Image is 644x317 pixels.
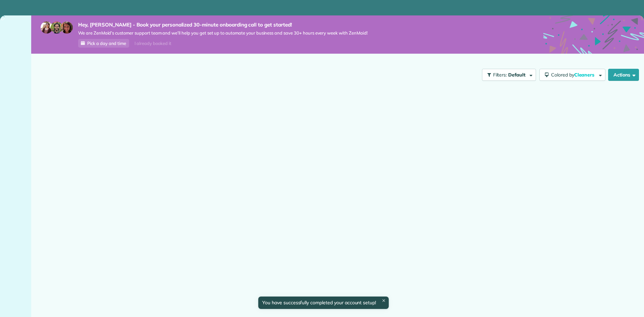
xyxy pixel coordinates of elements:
span: Default [508,72,526,78]
a: Filters: Default [479,69,536,81]
strong: Hey, [PERSON_NAME] - Book your personalized 30-minute onboarding call to get started! [78,21,368,28]
button: Filters: Default [482,69,536,81]
div: You have successfully completed your account setup! [258,297,389,309]
span: Cleaners [574,72,596,78]
a: Pick a day and time [78,39,129,48]
img: jorge-587dff0eeaa6aab1f244e6dc62b8924c3b6ad411094392a53c71c6c4a576187d.jpg [51,21,63,34]
button: Colored byCleaners [539,69,605,81]
span: We are ZenMaid’s customer support team and we’ll help you get set up to automate your business an... [78,30,368,36]
span: Filters: [493,72,507,78]
div: I already booked it [130,39,175,48]
span: Pick a day and time [87,41,126,46]
button: Actions [608,69,639,81]
span: Colored by [551,72,597,78]
img: maria-72a9807cf96188c08ef61303f053569d2e2a8a1cde33d635c8a3ac13582a053d.jpg [41,21,53,34]
img: michelle-19f622bdf1676172e81f8f8fba1fb50e276960ebfe0243fe18214015130c80e4.jpg [61,21,73,34]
